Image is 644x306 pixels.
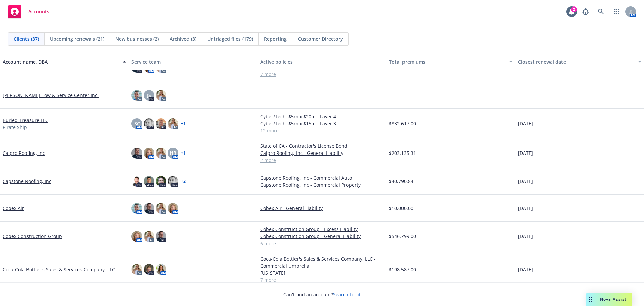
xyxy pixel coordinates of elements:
[283,291,361,298] span: Can't find an account?
[389,58,505,65] div: Total premiums
[260,276,384,283] a: 7 more
[131,148,142,159] img: photo
[518,178,533,185] span: [DATE]
[168,176,178,187] img: photo
[260,142,384,149] a: State of CA - Contractor's License Bond
[260,240,384,247] a: 6 more
[586,293,595,306] div: Drag to move
[260,127,384,134] a: 12 more
[3,266,115,273] a: Coca-Cola Bottler's Sales & Services Company, LLC
[181,122,186,126] a: + 1
[586,293,632,306] button: Nova Assist
[131,58,255,65] div: Service team
[156,264,166,275] img: photo
[168,203,178,214] img: photo
[168,118,178,129] img: photo
[181,179,186,183] a: + 2
[264,35,287,42] span: Reporting
[260,157,384,164] a: 2 more
[258,54,386,70] button: Active policies
[518,92,520,99] span: -
[594,5,608,18] a: Search
[207,35,253,42] span: Untriaged files (179)
[3,92,99,99] a: [PERSON_NAME] Tow & Service Center Inc.
[144,176,154,187] img: photo
[518,233,533,240] span: [DATE]
[518,149,533,157] span: [DATE]
[389,233,416,240] span: $546,799.00
[28,9,49,14] span: Accounts
[144,118,154,129] img: photo
[144,148,154,159] img: photo
[156,203,166,214] img: photo
[134,120,140,127] span: SC
[131,176,142,187] img: photo
[389,120,416,127] span: $832,617.00
[260,269,384,276] a: [US_STATE]
[389,205,413,212] span: $10,000.00
[131,203,142,214] img: photo
[144,231,154,242] img: photo
[260,92,262,99] span: -
[610,5,623,18] a: Switch app
[260,58,384,65] div: Active policies
[260,113,384,120] a: Cyber/Tech, $5m x $20m - Layer 4
[144,264,154,275] img: photo
[181,151,186,155] a: + 1
[3,205,24,212] a: Cobex Air
[389,92,391,99] span: -
[260,205,384,212] a: Cobex Air - General Liability
[129,54,258,70] button: Service team
[389,178,413,185] span: $40,790.84
[14,35,39,42] span: Clients (37)
[389,266,416,273] span: $198,587.00
[518,58,634,65] div: Closest renewal date
[147,92,151,99] span: JS
[386,54,515,70] button: Total premiums
[131,90,142,101] img: photo
[3,178,51,185] a: Capstone Roofing, Inc
[3,233,62,240] a: Cobex Construction Group
[260,71,384,78] a: 7 more
[260,233,384,240] a: Cobex Construction Group - General Liability
[115,35,159,42] span: New businesses (2)
[515,54,644,70] button: Closest renewal date
[156,118,166,129] img: photo
[131,231,142,242] img: photo
[5,2,52,21] a: Accounts
[333,291,361,298] a: Search for it
[50,35,104,42] span: Upcoming renewals (21)
[260,226,384,233] a: Cobex Construction Group - Excess Liability
[298,35,343,42] span: Customer Directory
[156,231,166,242] img: photo
[156,176,166,187] img: photo
[389,149,416,157] span: $203,135.31
[156,90,166,101] img: photo
[518,205,533,212] span: [DATE]
[260,255,384,269] a: Coca-Cola Bottler's Sales & Services Company, LLC - Commercial Umbrella
[518,120,533,127] span: [DATE]
[600,296,627,302] span: Nova Assist
[260,174,384,181] a: Capstone Roofing, Inc - Commercial Auto
[156,148,166,159] img: photo
[518,266,533,273] span: [DATE]
[170,149,176,157] span: HB
[579,5,592,18] a: Report a Bug
[260,149,384,157] a: Calpro Roofing, Inc - General Liability
[170,35,196,42] span: Archived (3)
[260,120,384,127] a: Cyber/Tech, $5m x $15m - Layer 3
[3,124,27,131] span: Pirate Ship
[131,264,142,275] img: photo
[260,181,384,188] a: Capstone Roofing, Inc - Commercial Property
[571,6,577,12] div: 2
[3,149,45,157] a: Calpro Roofing, Inc
[3,117,48,124] a: Buried Treasure LLC
[3,58,119,65] div: Account name, DBA
[144,203,154,214] img: photo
